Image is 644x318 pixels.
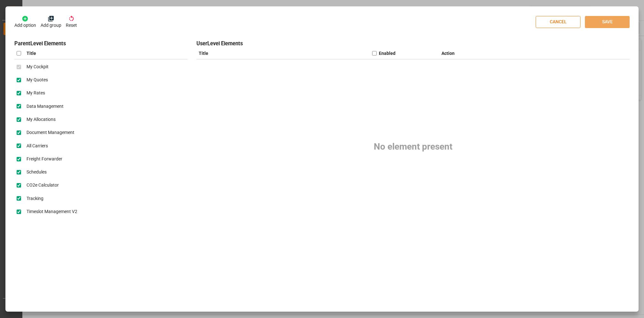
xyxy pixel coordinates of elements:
[66,15,77,29] button: Reset
[41,15,61,29] button: Add group
[23,116,56,123] label: My Allocations
[196,48,370,59] div: Title
[23,143,48,149] label: All Carriers
[41,22,61,29] p: Add group
[23,156,63,162] label: Freight Forwarder
[23,50,36,57] span: Title
[14,15,36,29] button: Add option
[23,129,75,136] label: Document Management
[23,208,78,215] label: Timeslot Management V2
[23,195,44,202] label: Tracking
[14,40,188,48] h3: Parent Level Elements
[23,169,47,175] label: Schedules
[23,63,49,70] label: My Cockpit
[379,50,395,57] div: Enabled
[23,182,59,189] label: CO2e Calculator
[196,40,630,48] h3: User Level Elements
[23,103,64,110] label: Data Management
[14,22,36,29] p: Add option
[536,16,580,28] button: CANCEL
[23,90,45,96] label: My Rates
[439,48,543,59] div: Action
[23,77,48,83] label: My Quotes
[196,59,630,234] div: No element present
[66,22,77,29] p: Reset
[585,16,630,28] button: SAVE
